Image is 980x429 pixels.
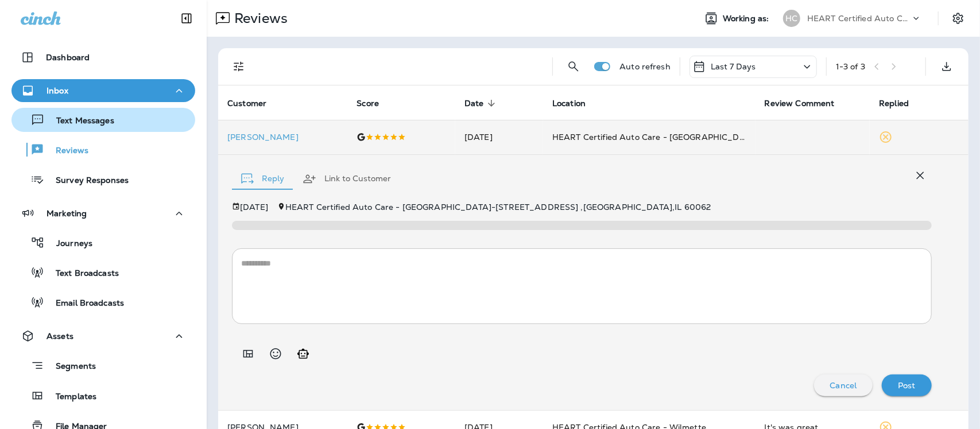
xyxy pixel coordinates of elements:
[44,175,129,186] p: Survey Responses
[552,132,758,142] span: HEART Certified Auto Care - [GEOGRAPHIC_DATA]
[765,98,850,108] span: Review Comment
[455,120,543,154] td: [DATE]
[11,167,195,192] button: Survey Responses
[879,98,924,108] span: Replied
[44,361,96,373] p: Segments
[948,8,969,29] button: Settings
[765,99,835,108] span: Review Comment
[357,98,394,108] span: Score
[562,55,585,78] button: Search Reviews
[357,99,379,108] span: Score
[711,62,756,71] p: Last 7 Days
[46,53,90,62] p: Dashboard
[47,86,68,95] p: Inbox
[237,342,259,365] button: Add in a premade template
[879,99,909,108] span: Replied
[11,231,195,255] button: Journeys
[552,98,601,108] span: Location
[464,98,499,108] span: Date
[45,116,114,127] p: Text Messages
[227,99,266,108] span: Customer
[227,132,338,142] p: [PERSON_NAME]
[830,381,857,390] p: Cancel
[292,342,315,365] button: Generate AI response
[11,202,195,225] button: Marketing
[171,7,203,30] button: Collapse Sidebar
[11,290,195,314] button: Email Broadcasts
[47,209,87,218] p: Marketing
[11,353,195,378] button: Segments
[285,202,711,212] span: HEART Certified Auto Care - [GEOGRAPHIC_DATA] - [STREET_ADDRESS] , [GEOGRAPHIC_DATA] , IL 60062
[45,239,92,249] p: Journeys
[240,202,268,212] p: [DATE]
[264,342,287,365] button: Select an emoji
[227,132,338,142] div: Click to view Customer Drawer
[230,10,288,27] p: Reviews
[11,79,195,102] button: Inbox
[464,99,484,108] span: Date
[44,268,119,279] p: Text Broadcasts
[898,381,916,390] p: Post
[227,55,250,78] button: Filters
[44,146,88,157] p: Reviews
[11,46,195,69] button: Dashboard
[807,14,911,23] p: HEART Certified Auto Care
[783,10,800,27] div: HC
[11,325,195,348] button: Assets
[47,331,73,341] p: Assets
[293,158,400,200] button: Link to Customer
[935,55,958,78] button: Export as CSV
[44,298,124,309] p: Email Broadcasts
[227,98,281,108] span: Customer
[11,384,195,408] button: Templates
[552,99,586,108] span: Location
[619,62,671,71] p: Auto refresh
[723,14,772,24] span: Working as:
[814,375,873,396] button: Cancel
[11,138,195,162] button: Reviews
[11,260,195,284] button: Text Broadcasts
[11,108,195,132] button: Text Messages
[232,158,293,200] button: Reply
[882,375,932,396] button: Post
[44,392,96,403] p: Templates
[836,62,865,71] div: 1 - 3 of 3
